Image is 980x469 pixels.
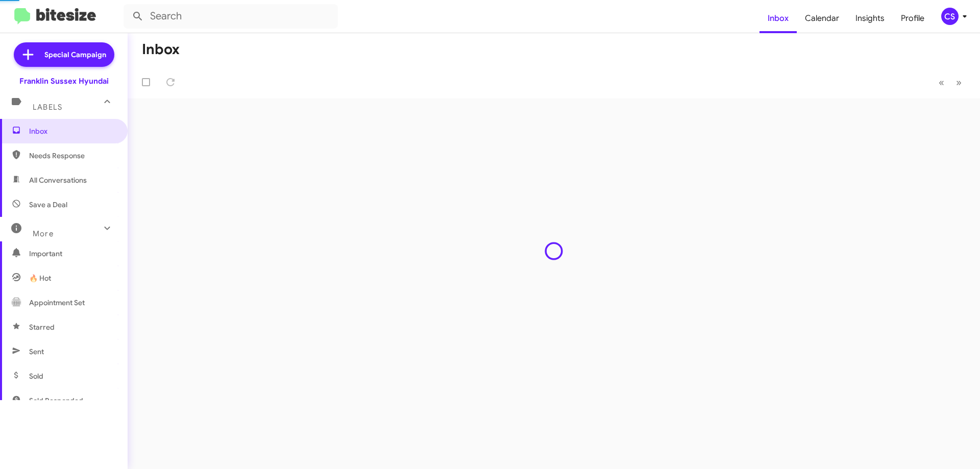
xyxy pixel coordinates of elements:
input: Search [124,4,338,29]
span: Sold Responded [29,396,83,406]
a: Profile [893,4,933,33]
span: More [33,229,54,238]
button: Previous [933,72,950,93]
span: Sent [29,347,44,357]
button: CS [933,8,969,25]
span: » [956,76,962,89]
span: Labels [33,103,62,112]
span: All Conversations [29,175,87,185]
a: Inbox [759,4,797,33]
div: Franklin Sussex Hyundai [19,76,109,86]
span: Inbox [29,126,116,136]
span: 🔥 Hot [29,273,51,283]
a: Special Campaign [14,42,114,67]
span: Sold [29,371,43,381]
div: CS [941,8,959,25]
span: Appointment Set [29,298,85,308]
span: Save a Deal [29,200,67,210]
span: Important [29,249,116,259]
span: « [939,76,944,89]
h1: Inbox [142,41,180,58]
button: Next [950,72,968,93]
a: Calendar [797,4,847,33]
span: Starred [29,322,55,332]
nav: Page navigation example [933,72,968,93]
span: Special Campaign [44,50,106,60]
span: Needs Response [29,151,116,161]
a: Insights [847,4,893,33]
